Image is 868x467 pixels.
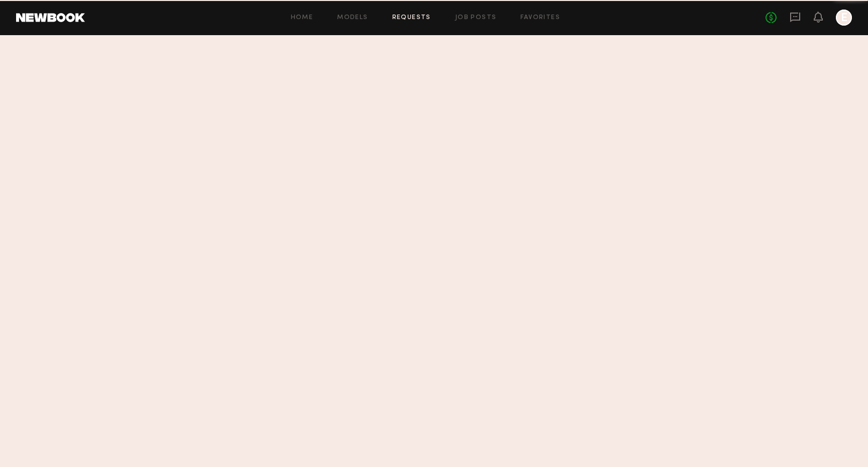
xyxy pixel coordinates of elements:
[337,15,368,21] a: Models
[455,15,497,21] a: Job Posts
[291,15,313,21] a: Home
[836,10,852,26] a: E
[520,15,560,21] a: Favorites
[392,15,431,21] a: Requests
